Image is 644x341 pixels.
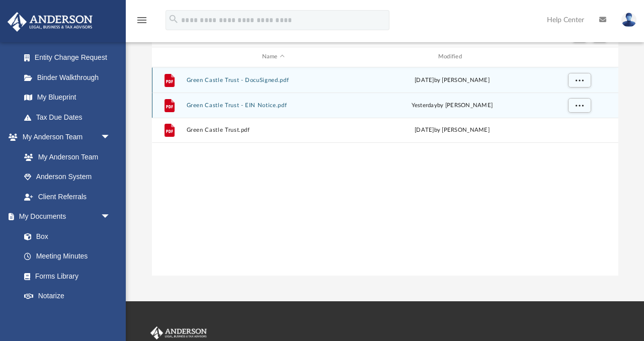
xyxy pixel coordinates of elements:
span: arrow_drop_down [101,127,121,148]
button: More options [568,72,591,88]
a: My Blueprint [14,88,121,108]
a: Meeting Minutes [14,246,121,267]
button: Green Castle Trust - EIN Notice.pdf [186,102,360,109]
a: menu [136,19,148,26]
img: User Pic [621,13,636,27]
a: Forms Library [14,266,116,286]
span: arrow_drop_down [101,207,121,227]
div: Modified [364,52,539,61]
div: id [156,52,181,61]
span: arrow_drop_down [101,306,121,326]
button: Green Castle Trust - DocuSigned.pdf [186,77,360,83]
a: Anderson System [14,167,121,187]
div: Name [186,52,360,61]
a: My Anderson Team [14,147,116,167]
button: Green Castle Trust.pdf [186,127,360,133]
div: [DATE] by [PERSON_NAME] [365,75,539,84]
div: by [PERSON_NAME] [365,101,539,110]
a: My Documentsarrow_drop_down [7,207,121,227]
a: Entity Change Request [14,48,126,68]
span: yesterday [411,102,437,108]
a: Notarize [14,286,121,306]
a: Client Referrals [14,187,121,207]
a: Online Learningarrow_drop_down [7,306,121,326]
img: Anderson Advisors Platinum Portal [148,326,209,339]
a: My Anderson Teamarrow_drop_down [7,127,121,147]
button: More options [568,98,591,113]
i: menu [136,14,148,26]
i: search [168,14,179,25]
a: Binder Walkthrough [14,67,126,88]
a: Box [14,226,116,246]
img: Anderson Advisors Platinum Portal [5,12,96,32]
div: [DATE] by [PERSON_NAME] [365,126,539,135]
a: Tax Due Dates [14,107,126,127]
div: id [543,52,614,61]
div: grid [152,67,618,276]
